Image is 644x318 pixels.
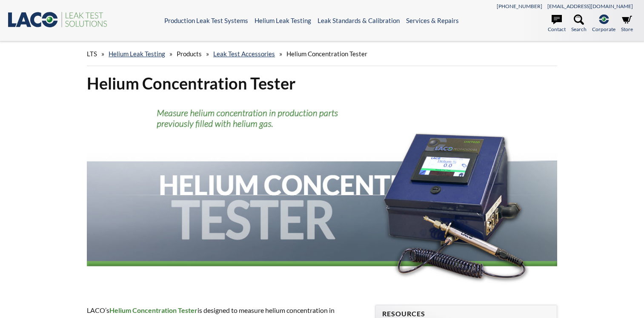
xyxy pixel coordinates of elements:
a: Helium Leak Testing [255,17,311,24]
a: Helium Leak Testing [109,50,165,58]
img: Header for helium concentration tester [87,101,557,289]
a: [EMAIL_ADDRESS][DOMAIN_NAME] [547,3,633,9]
a: Contact [548,14,566,33]
div: » » » » [87,42,557,66]
span: LTS [87,50,97,58]
a: Production Leak Test Systems [164,17,248,24]
a: Store [621,14,633,33]
h1: Helium Concentration Tester [87,73,557,94]
span: Corporate [592,25,615,33]
span: Products [177,50,202,58]
a: Leak Standards & Calibration [318,17,400,24]
strong: Helium Concentration Tester [109,306,197,314]
a: Leak Test Accessories [213,50,275,58]
a: [PHONE_NUMBER] [497,3,542,9]
a: Search [571,14,587,33]
a: Services & Repairs [406,17,459,24]
span: Helium Concentration Tester [286,50,367,58]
